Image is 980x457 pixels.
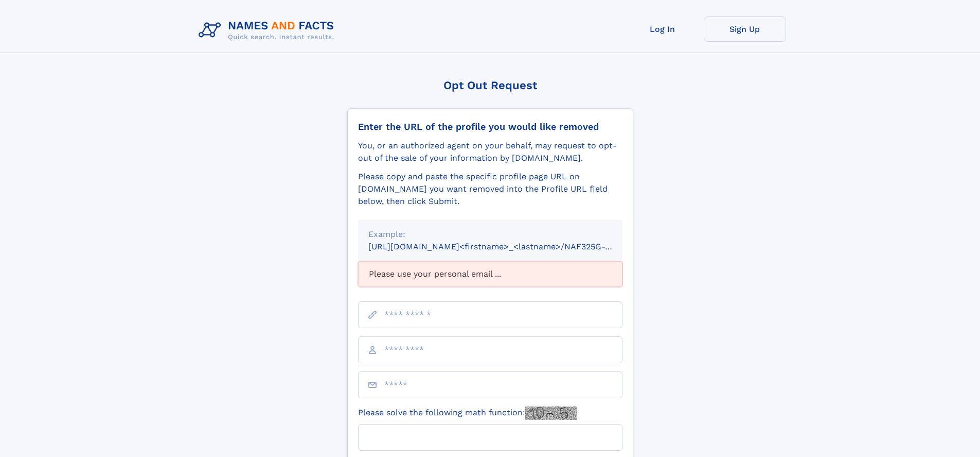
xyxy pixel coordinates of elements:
img: Logo Names and Facts [194,16,343,44]
div: Example: [368,228,612,241]
a: Sign Up [704,16,786,42]
div: You, or an authorized agent on your behalf, may request to opt-out of the sale of your informatio... [358,140,622,164]
small: [URL][DOMAIN_NAME]<firstname>_<lastname>/NAF325G-xxxxxxxx [368,242,642,251]
div: Please use your personal email ... [358,261,622,287]
a: Log In [621,16,704,42]
label: Please solve the following math function: [358,407,577,420]
div: Opt Out Request [347,79,633,92]
div: Enter the URL of the profile you would like removed [358,121,622,132]
div: Please copy and paste the specific profile page URL on [DOMAIN_NAME] you want removed into the Pr... [358,171,622,208]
